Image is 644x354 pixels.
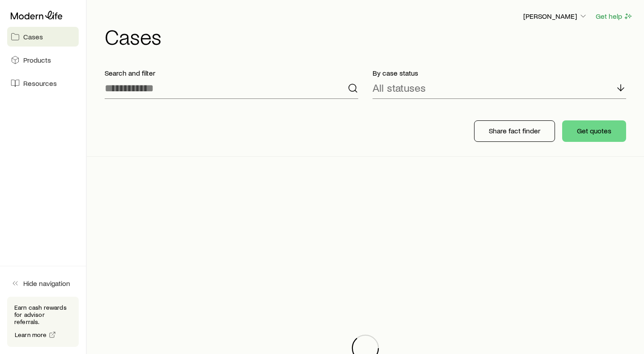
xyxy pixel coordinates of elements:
[15,332,47,338] span: Learn more
[23,32,43,41] span: Cases
[7,273,79,293] button: Hide navigation
[373,68,626,77] p: By case status
[562,120,626,142] button: Get quotes
[489,126,540,135] p: Share fact finder
[523,12,588,21] p: [PERSON_NAME]
[7,27,79,47] a: Cases
[23,55,51,64] span: Products
[595,11,633,21] button: Get help
[373,81,426,94] p: All statuses
[14,304,72,325] p: Earn cash rewards for advisor referrals.
[7,50,79,70] a: Products
[105,26,633,47] h1: Cases
[7,73,79,93] a: Resources
[23,279,70,288] span: Hide navigation
[7,297,79,347] div: Earn cash rewards for advisor referrals.Learn more
[474,120,555,142] button: Share fact finder
[523,11,588,22] button: [PERSON_NAME]
[105,68,358,77] p: Search and filter
[23,79,57,88] span: Resources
